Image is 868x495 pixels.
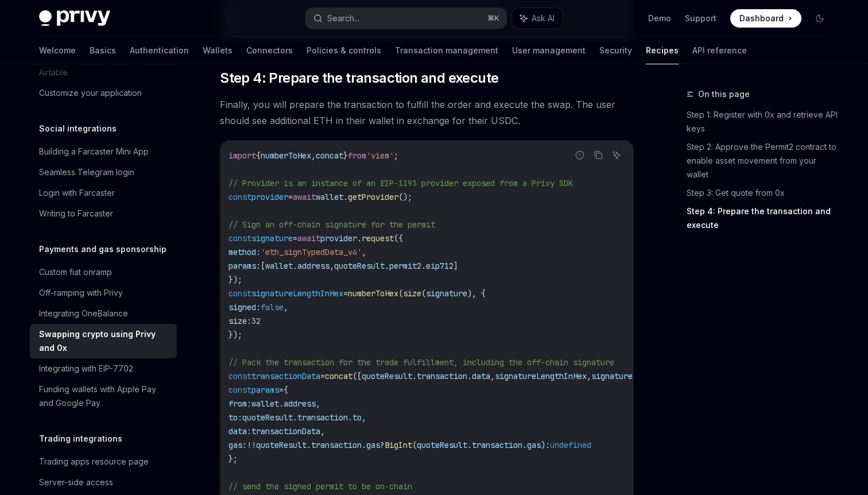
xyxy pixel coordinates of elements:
span: quoteResult [256,440,307,450]
a: Writing to Farcaster [30,203,177,224]
div: Server-side access [39,475,113,489]
span: provider [320,233,357,243]
span: transaction [417,371,467,381]
span: concat [325,371,352,381]
span: size [403,288,421,299]
span: ; [394,150,398,161]
button: Toggle dark mode [811,9,829,28]
div: Swapping crypto using Privy and 0x [39,327,170,355]
span: const [228,288,251,299]
span: ) [541,440,545,450]
span: , [490,371,495,381]
button: Report incorrect code [572,148,587,163]
h5: Trading integrations [39,432,122,446]
span: address [284,399,316,409]
span: Step 4: Prepare the transaction and execute [220,69,498,87]
span: = [279,385,284,395]
span: // Pack the transaction for the trade fulfillment, including the off-chain signature [228,357,614,368]
span: , [362,247,366,257]
span: . [279,399,284,409]
span: } [343,150,348,161]
span: BigInt [385,440,412,450]
a: Recipes [646,37,679,64]
a: Transaction management [395,37,498,64]
a: Custom fiat onramp [30,262,177,283]
span: : [545,440,550,450]
span: ( [421,288,426,299]
span: numberToHex [348,288,398,299]
div: Integrating OneBalance [39,307,128,320]
span: quoteResult [334,261,385,271]
a: Authentication [130,37,189,64]
a: Policies & controls [307,37,381,64]
span: = [288,192,293,202]
div: Customize your application [39,86,142,100]
span: signature [426,288,467,299]
span: = [320,371,325,381]
span: , [587,371,591,381]
a: Connectors [246,37,293,64]
span: , [320,426,325,436]
span: wallet [251,399,279,409]
span: { [284,385,288,395]
span: // Sign an off-chain signature for the permit [228,219,435,230]
a: Support [685,13,716,24]
a: Funding wallets with Apple Pay and Google Pay [30,379,177,413]
span: params: [228,261,261,271]
span: ([ [352,371,362,381]
div: Custom fiat onramp [39,265,112,279]
button: Search...⌘K [305,8,506,29]
span: ? [380,440,385,450]
span: quoteResult [362,371,412,381]
span: gas: [228,440,247,450]
span: request [362,233,394,243]
span: transactionData [251,371,320,381]
a: Integrating OneBalance [30,303,177,324]
span: signature [251,233,293,243]
div: Login with Farcaster [39,186,115,200]
div: Funding wallets with Apple Pay and Google Pay [39,382,170,410]
span: Ask AI [532,13,555,24]
span: from: [228,399,251,409]
span: Dashboard [739,13,784,24]
span: ( [398,288,403,299]
span: provider [251,192,288,202]
span: size: [228,316,251,326]
span: address [297,261,330,271]
span: signature [591,371,633,381]
span: . [293,261,297,271]
span: 'eth_signTypedData_v4' [261,247,362,257]
div: Integrating with EIP-7702 [39,362,133,376]
a: Off-ramping with Privy [30,283,177,303]
span: import [228,150,256,161]
span: transaction [311,440,362,450]
span: eip712 [426,261,454,271]
span: concat [316,150,343,161]
span: ( [412,440,417,450]
span: undefined [550,440,591,450]
span: const [228,192,251,202]
span: numberToHex [261,150,311,161]
span: (); [398,192,412,202]
span: . [293,412,297,423]
span: = [343,288,348,299]
a: Seamless Telegram login [30,162,177,183]
div: Seamless Telegram login [39,165,134,179]
span: const [228,385,251,395]
span: ]); [633,371,646,381]
a: Step 1: Register with 0x and retrieve API keys [687,106,838,138]
div: Off-ramping with Privy [39,286,123,300]
a: Dashboard [730,9,801,28]
a: Swapping crypto using Privy and 0x [30,324,177,358]
span: ({ [394,233,403,243]
span: wallet [265,261,293,271]
span: await [293,192,316,202]
span: 32 [251,316,261,326]
span: = [293,233,297,243]
span: }; [228,454,238,464]
a: Building a Farcaster Mini App [30,141,177,162]
a: Wallets [203,37,232,64]
a: API reference [692,37,747,64]
a: Welcome [39,37,76,64]
span: to: [228,412,242,423]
